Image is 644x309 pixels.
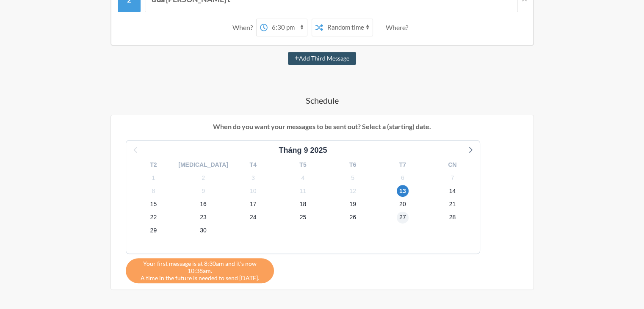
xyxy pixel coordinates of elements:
[378,158,428,171] div: T7
[147,172,159,184] span: Thứ Tư, 1 tháng 10, 2025
[446,212,458,223] span: Thứ Ba, 28 tháng 10, 2025
[397,185,409,197] span: Thứ Hai, 13 tháng 10, 2025
[446,172,458,184] span: Thứ Ba, 7 tháng 10, 2025
[386,19,412,36] div: Where?
[446,185,458,197] span: Thứ Ba, 14 tháng 10, 2025
[147,225,159,237] span: Thứ Tư, 29 tháng 10, 2025
[147,185,159,197] span: Thứ Tư, 8 tháng 10, 2025
[247,199,259,210] span: Thứ Sáu, 17 tháng 10, 2025
[288,52,357,65] button: Add Third Message
[247,212,259,223] span: Thứ Sáu, 24 tháng 10, 2025
[297,172,309,184] span: Thứ Bảy, 4 tháng 10, 2025
[297,199,309,210] span: Thứ Bảy, 18 tháng 10, 2025
[126,258,274,283] div: A time in the future is needed to send [DATE].
[129,158,179,171] div: T2
[397,172,409,184] span: Thứ Hai, 6 tháng 10, 2025
[347,199,359,210] span: Chủ Nhật, 19 tháng 10, 2025
[197,212,209,223] span: Thứ Năm, 23 tháng 10, 2025
[397,212,409,223] span: Thứ Hai, 27 tháng 10, 2025
[197,199,209,210] span: Thứ Năm, 16 tháng 10, 2025
[228,158,278,171] div: T4
[428,158,478,171] div: CN
[197,225,209,237] span: Thứ Năm, 30 tháng 10, 2025
[197,185,209,197] span: Thứ Năm, 9 tháng 10, 2025
[197,172,209,184] span: Thứ Năm, 2 tháng 10, 2025
[328,158,378,171] div: T6
[278,158,328,171] div: T5
[297,185,309,197] span: Thứ Bảy, 11 tháng 10, 2025
[397,199,409,210] span: Thứ Hai, 20 tháng 10, 2025
[147,212,159,223] span: Thứ Tư, 22 tháng 10, 2025
[247,185,259,197] span: Thứ Sáu, 10 tháng 10, 2025
[132,260,268,274] span: Your first message is at 8:30am and it's now 10:38am.
[232,19,256,36] div: When?
[117,121,527,132] p: When do you want your messages to be sent out? Select a (starting) date.
[347,172,359,184] span: Chủ Nhật, 5 tháng 10, 2025
[178,158,228,171] div: [MEDICAL_DATA]
[147,199,159,210] span: Thứ Tư, 15 tháng 10, 2025
[347,212,359,223] span: Chủ Nhật, 26 tháng 10, 2025
[347,185,359,197] span: Chủ Nhật, 12 tháng 10, 2025
[297,212,309,223] span: Thứ Bảy, 25 tháng 10, 2025
[275,145,330,156] div: Tháng 9 2025
[446,199,458,210] span: Thứ Ba, 21 tháng 10, 2025
[77,94,568,106] h4: Schedule
[247,172,259,184] span: Thứ Sáu, 3 tháng 10, 2025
